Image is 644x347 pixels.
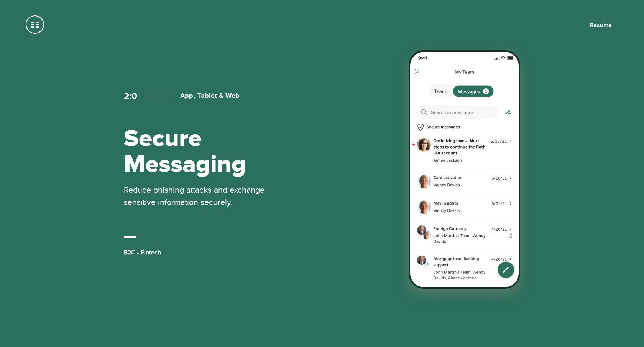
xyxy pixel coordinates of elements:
[409,50,520,289] img: Expo
[124,184,277,208] p: Reduce phishing attacks and exchange sensitive information securely.
[124,249,161,256] span: B2C • Fintech
[143,92,240,100] h3: App, Tablet & Web
[124,91,137,102] span: 2:0
[124,126,277,178] h2: Secure Messaging
[590,21,612,29] a: Resume
[92,53,552,294] a: 2:0 App, Tablet & Web Secure Messaging Reduce phishing attacks and exchange sensitive information...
